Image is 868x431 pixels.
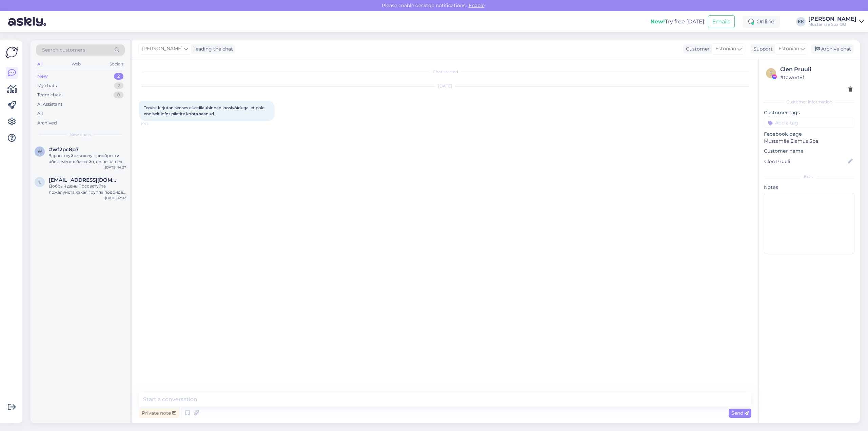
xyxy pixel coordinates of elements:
p: Customer name [764,148,854,155]
input: Add name [764,158,847,165]
div: All [37,110,43,117]
span: w [38,149,42,154]
span: t [770,71,772,76]
div: New [37,73,48,80]
div: leading the chat [192,45,233,53]
div: Team chats [37,92,62,98]
span: 19:11 [141,121,166,126]
div: 2 [114,82,123,89]
div: Customer information [764,99,854,105]
div: [DATE] 14:27 [105,165,126,170]
div: Archived [37,120,57,126]
div: # towrvt8f [780,74,852,81]
p: Notes [764,184,854,191]
div: Clen Pruuli [780,65,852,74]
span: [PERSON_NAME] [142,45,182,53]
div: AI Assistant [37,101,62,108]
div: Customer [683,45,710,53]
div: Private note [139,409,179,418]
div: 2 [114,73,123,80]
div: Mustamäe Spa OÜ [808,22,856,27]
div: Online [743,16,780,28]
span: Estonian [715,45,736,53]
span: Tervist kirjutan seoses elustiilauhinnad loosivõiduga, et pole endiselt infot piletite kohta saanud. [144,105,265,116]
img: Askly Logo [5,46,18,59]
span: Estonian [778,45,799,53]
button: Emails [708,15,735,28]
div: My chats [37,82,57,89]
b: New! [650,18,665,25]
div: 0 [114,92,123,98]
input: Add a tag [764,118,854,128]
span: ljuem@hotmail.com [49,177,119,183]
span: Enable [467,2,487,8]
div: KK [796,17,806,26]
span: #wf2pc8p7 [49,146,79,153]
span: New chats [70,132,91,138]
div: Добрый день!Посоветуйте пожалуйста,какая группа подойдёт ,артроз 3 степени для суставов.Плавать н... [49,183,126,195]
div: Socials [108,60,125,68]
div: Extra [764,174,854,180]
div: All [36,60,44,68]
div: Support [751,45,773,53]
div: [PERSON_NAME] [808,16,856,22]
div: [DATE] 12:02 [105,195,126,200]
div: Archive chat [811,44,854,54]
p: Facebook page [764,131,854,138]
div: Здравствуйте, я хочу приобрести абонемент в бассейн, но не нашел на сайте правил для посетителей,... [49,153,126,165]
div: [DATE] [139,83,751,89]
span: Search customers [42,46,85,54]
div: Chat started [139,69,751,75]
p: Customer tags [764,109,854,116]
a: [PERSON_NAME]Mustamäe Spa OÜ [808,16,864,27]
span: Send [731,410,749,416]
p: Mustamäe Elamus Spa [764,138,854,145]
div: Web [70,60,82,68]
div: Try free [DATE]: [650,18,705,26]
span: l [39,179,41,184]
